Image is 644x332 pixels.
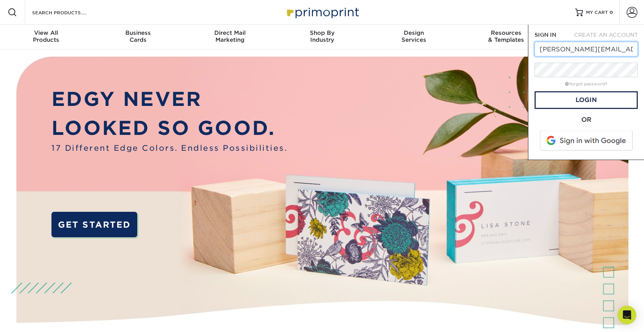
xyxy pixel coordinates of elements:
[535,42,638,56] input: Email
[368,25,460,49] a: DesignServices
[460,25,552,49] a: Resources& Templates
[460,29,552,36] span: Resources
[565,82,607,87] a: forgot password?
[184,25,276,49] a: Direct MailMarketing
[618,306,636,324] div: Open Intercom Messenger
[586,9,608,16] span: MY CART
[92,29,184,36] span: Business
[276,25,368,49] a: Shop ByIndustry
[92,29,184,43] div: Cards
[51,85,287,114] p: EDGY NEVER
[51,143,287,154] span: 17 Different Edge Colors. Endless Possibilities.
[535,32,556,38] span: SIGN IN
[184,29,276,43] div: Marketing
[284,4,361,20] img: Primoprint
[535,115,638,124] div: OR
[574,32,638,38] span: CREATE AN ACCOUNT
[276,29,368,36] span: Shop By
[51,212,137,237] a: GET STARTED
[184,29,276,36] span: Direct Mail
[368,29,460,43] div: Services
[535,91,638,109] a: Login
[92,25,184,49] a: BusinessCards
[2,308,66,329] iframe: Google Customer Reviews
[51,114,287,143] p: LOOKED SO GOOD.
[31,8,107,17] input: SEARCH PRODUCTS.....
[368,29,460,36] span: Design
[460,29,552,43] div: & Templates
[276,29,368,43] div: Industry
[610,10,613,15] span: 0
